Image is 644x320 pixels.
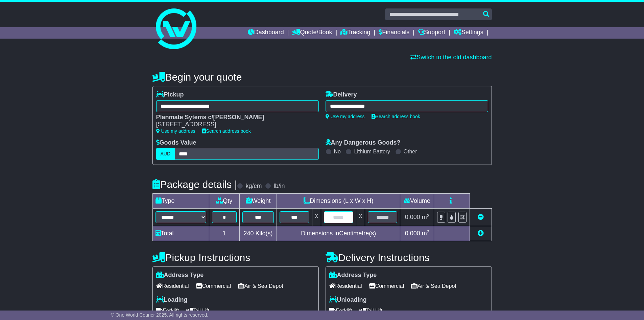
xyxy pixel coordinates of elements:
[326,252,492,263] h4: Delivery Instructions
[238,281,283,291] span: Air & Sea Depot
[372,114,420,119] a: Search address book
[404,148,417,155] label: Other
[209,194,240,209] td: Qty
[156,128,195,134] a: Use my address
[152,226,209,241] td: Total
[422,230,430,237] span: m
[202,128,251,134] a: Search address book
[334,148,341,155] label: No
[277,226,400,241] td: Dimensions in Centimetre(s)
[248,27,284,39] a: Dashboard
[400,194,434,209] td: Volume
[379,27,409,39] a: Financials
[186,305,210,316] span: Tail Lift
[292,27,332,39] a: Quote/Book
[326,91,357,99] label: Delivery
[410,54,492,61] a: Switch to the old dashboard
[245,183,262,190] label: kg/cm
[156,114,312,121] div: Planmate Sytems c/[PERSON_NAME]
[359,305,383,316] span: Tail Lift
[356,209,365,226] td: x
[422,214,430,220] span: m
[369,281,404,291] span: Commercial
[277,194,400,209] td: Dimensions (L x W x H)
[354,148,390,155] label: Lithium Battery
[156,272,204,279] label: Address Type
[156,305,179,316] span: Forklift
[152,194,209,209] td: Type
[156,296,188,304] label: Loading
[240,194,277,209] td: Weight
[111,312,209,318] span: © One World Courier 2025. All rights reserved.
[156,148,175,160] label: AUD
[405,230,420,237] span: 0.000
[156,139,196,147] label: Goods Value
[244,230,254,237] span: 240
[152,252,319,263] h4: Pickup Instructions
[329,305,352,316] span: Forklift
[454,27,483,39] a: Settings
[196,281,231,291] span: Commercial
[340,27,370,39] a: Tracking
[273,183,285,190] label: lb/in
[209,226,240,241] td: 1
[405,214,420,220] span: 0.000
[156,91,184,99] label: Pickup
[411,281,456,291] span: Air & Sea Depot
[240,226,277,241] td: Kilo(s)
[427,213,430,218] sup: 3
[312,209,321,226] td: x
[478,230,484,237] a: Add new item
[152,71,492,83] h4: Begin your quote
[329,272,377,279] label: Address Type
[427,229,430,234] sup: 3
[326,139,401,147] label: Any Dangerous Goods?
[329,281,362,291] span: Residential
[326,114,365,119] a: Use my address
[156,121,312,128] div: [STREET_ADDRESS]
[329,296,367,304] label: Unloading
[478,214,484,220] a: Remove this item
[152,179,237,190] h4: Package details |
[418,27,445,39] a: Support
[156,281,189,291] span: Residential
